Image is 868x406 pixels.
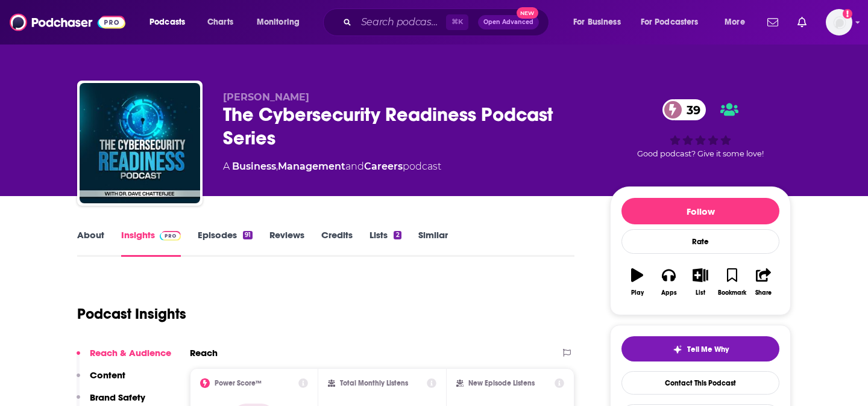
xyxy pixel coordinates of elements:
[370,229,401,257] a: Lists2
[621,198,779,224] button: Follow
[637,149,764,158] span: Good podcast? Give it some love!
[673,345,682,354] img: tell me why sparkle
[826,9,852,35] img: User Profile
[716,13,760,32] button: open menu
[843,9,852,19] svg: Add a profile image
[364,161,403,172] a: Careers
[80,83,200,203] img: The Cybersecurity Readiness Podcast Series
[207,14,233,31] span: Charts
[468,379,535,387] h2: New Episode Listens
[278,161,345,172] a: Management
[248,13,315,32] button: open menu
[77,229,104,257] a: About
[90,392,145,403] p: Brand Safety
[232,161,276,172] a: Business
[718,289,746,297] div: Bookmark
[687,345,729,354] span: Tell Me Why
[653,260,684,304] button: Apps
[223,159,441,174] div: A podcast
[826,9,852,35] span: Logged in as Marketing09
[321,229,353,257] a: Credits
[716,260,747,304] button: Bookmark
[748,260,779,304] button: Share
[826,9,852,35] button: Show profile menu
[418,229,448,257] a: Similar
[198,229,253,257] a: Episodes91
[335,8,561,36] div: Search podcasts, credits, & more...
[641,14,699,31] span: For Podcasters
[90,347,171,358] p: Reach & Audience
[755,289,772,297] div: Share
[356,13,446,32] input: Search podcasts, credits, & more...
[190,347,218,358] h2: Reach
[685,260,716,304] button: List
[149,14,185,31] span: Podcasts
[77,347,171,369] button: Reach & Audience
[10,11,125,34] img: Podchaser - Follow, Share and Rate Podcasts
[631,289,644,297] div: Play
[121,229,181,257] a: InsightsPodchaser Pro
[517,7,538,19] span: New
[621,260,653,304] button: Play
[141,13,201,32] button: open menu
[661,289,677,297] div: Apps
[633,13,716,32] button: open menu
[725,14,745,31] span: More
[565,13,636,32] button: open menu
[257,14,300,31] span: Monitoring
[269,229,304,257] a: Reviews
[77,305,186,323] h1: Podcast Insights
[77,369,125,392] button: Content
[662,99,706,120] a: 39
[276,161,278,172] span: ,
[621,336,779,361] button: tell me why sparkleTell Me Why
[675,99,706,120] span: 39
[223,91,309,103] span: [PERSON_NAME]
[573,14,621,31] span: For Business
[763,12,783,32] a: Show notifications dropdown
[621,229,779,254] div: Rate
[90,369,125,381] p: Content
[621,371,779,395] a: Contact This Podcast
[696,289,705,297] div: List
[793,12,811,32] a: Show notifications dropdown
[340,379,408,387] h2: Total Monthly Listens
[478,15,539,29] button: Open AdvancedNew
[200,13,241,32] a: Charts
[215,379,262,387] h2: Power Score™
[345,161,364,172] span: and
[446,14,468,30] span: ⌘ K
[610,91,791,166] div: 39Good podcast? Give it some love!
[160,231,181,241] img: Podchaser Pro
[243,231,253,239] div: 91
[394,231,401,239] div: 2
[483,19,533,25] span: Open Advanced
